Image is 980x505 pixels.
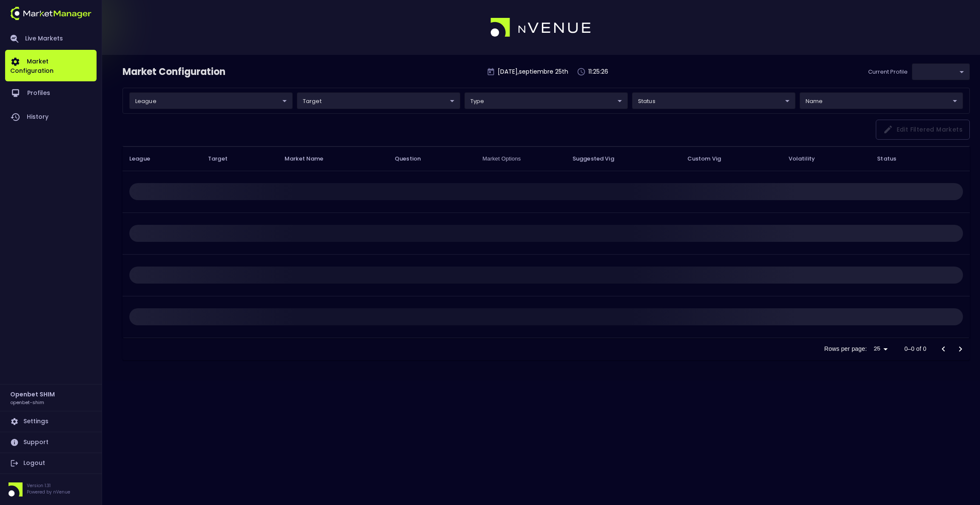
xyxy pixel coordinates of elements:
[285,155,335,163] span: Market Name
[5,50,97,81] a: Market Configuration
[10,7,91,20] img: logo
[129,92,293,109] div: league
[687,155,732,163] span: Custom Vig
[824,344,867,353] p: Rows per page:
[5,81,97,105] a: Profiles
[5,432,97,453] a: Support
[588,67,608,76] p: 11:25:26
[904,344,926,353] p: 0–0 of 0
[476,146,566,171] th: Market Options
[122,65,226,79] div: Market Configuration
[464,92,628,109] div: league
[122,146,970,338] table: collapsible table
[877,154,907,164] span: Status
[573,155,625,163] span: Suggested Vig
[27,489,70,495] p: Powered by nVenue
[5,453,97,473] a: Logout
[789,155,826,163] span: Volatility
[395,155,432,163] span: Question
[632,92,795,109] div: league
[490,18,592,37] img: logo
[10,390,55,399] h2: Openbet SHIM
[297,92,460,109] div: league
[5,411,97,432] a: Settings
[800,92,963,109] div: league
[10,399,44,405] h3: openbet-shim
[208,155,239,163] span: Target
[5,28,97,50] a: Live Markets
[912,63,970,80] div: league
[5,105,97,129] a: History
[877,154,896,164] span: Status
[868,68,908,76] p: Current Profile
[129,155,161,163] span: League
[5,482,97,496] div: Version 1.31Powered by nVenue
[498,67,568,76] p: [DATE] , septiembre 25 th
[870,343,891,355] div: 25
[27,482,70,489] p: Version 1.31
